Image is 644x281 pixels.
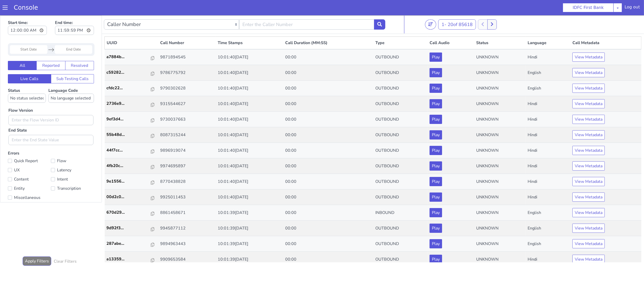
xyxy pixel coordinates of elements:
td: UNKNOWN [474,143,526,159]
td: UNKNOWN [474,174,526,190]
button: Play [430,239,442,249]
td: 10:01:40[DATE] [216,96,283,112]
button: View Metadata [572,99,605,109]
td: 9945877112 [158,205,216,221]
td: UNKNOWN [474,190,526,205]
button: Reported [36,46,65,55]
p: c59282... [107,54,151,60]
td: 00:00 [283,143,374,159]
td: English [526,50,570,65]
td: 10:01:39[DATE] [216,236,283,252]
button: Play [430,177,442,186]
td: 9896919074 [158,127,216,143]
label: Miscellaneous [8,179,51,186]
th: Time Stamps [216,21,283,34]
td: 10:01:39[DATE] [216,221,283,236]
td: 00:00 [283,236,374,252]
td: INBOUND [373,190,427,205]
select: Language Code [48,78,94,87]
button: Play [430,37,442,46]
button: View Metadata [572,84,605,93]
td: Hindi [526,34,570,50]
div: Log out [625,4,640,12]
span: 20 of 85618 [448,6,473,12]
label: End State [8,112,27,118]
td: 10:01:40[DATE] [216,65,283,81]
td: 00:00 [283,159,374,174]
button: All [8,46,37,55]
td: 9790302628 [158,65,216,81]
a: c59282... [107,54,156,60]
td: UNKNOWN [474,159,526,174]
td: 10:01:40[DATE] [216,112,283,127]
button: View Metadata [572,193,605,202]
td: 00:00 [283,127,374,143]
th: Call Duration (MM:SS) [283,21,374,34]
td: Hindi [526,112,570,127]
a: 9ef3d4... [107,101,156,107]
input: Start time: [8,10,47,20]
a: Console [8,4,44,11]
td: OUTBOUND [373,205,427,221]
td: English [526,221,570,236]
th: Call Metadata [570,21,641,34]
button: View Metadata [572,224,605,233]
label: UX [8,151,51,158]
p: 670d29... [107,194,151,200]
button: Play [430,115,442,124]
td: 10:01:40[DATE] [216,50,283,65]
td: English [526,205,570,221]
td: 8087315244 [158,112,216,127]
button: View Metadata [572,208,605,218]
button: View Metadata [572,115,605,124]
td: 10:01:39[DATE] [216,205,283,221]
th: Status [474,21,526,34]
input: End Date [55,30,92,39]
td: 10:01:40[DATE] [216,34,283,50]
td: 10:01:40[DATE] [216,143,283,159]
label: Status [8,72,46,87]
a: a13359... [107,241,156,247]
td: 00:00 [283,65,374,81]
th: Type [373,21,427,34]
td: 9974695897 [158,143,216,159]
td: OUTBOUND [373,96,427,112]
button: Play [430,131,442,140]
td: OUTBOUND [373,50,427,65]
button: View Metadata [572,146,605,155]
p: 9e1556... [107,163,151,169]
td: 9909653584 [158,236,216,252]
td: OUTBOUND [373,159,427,174]
button: Resolved [65,46,94,55]
label: Entity [8,170,51,177]
button: IDFC First Bank [563,3,614,12]
p: 4fb20c... [107,147,151,154]
select: Status [8,78,46,87]
p: a13359... [107,241,151,247]
button: Play [430,68,442,78]
td: 9894963443 [158,221,216,236]
th: Call Audio [428,21,474,34]
button: Play [430,53,442,62]
label: Flow [51,142,94,149]
p: 44f7cc... [107,132,151,138]
button: Play [430,208,442,218]
td: 00:00 [283,50,374,65]
button: View Metadata [572,131,605,140]
td: 8770438828 [158,159,216,174]
td: Hindi [526,236,570,252]
button: Play [430,162,442,171]
input: End time: [55,10,94,20]
button: Sub Testing Calls [51,59,94,68]
button: View Metadata [572,68,605,78]
label: Latency [51,151,94,158]
td: OUTBOUND [373,236,427,252]
label: End time: [55,3,94,21]
td: Hindi [526,96,570,112]
input: Enter the End State Value [8,120,93,130]
input: Start Date [10,30,47,39]
a: 670d29... [107,194,156,200]
td: 10:01:40[DATE] [216,127,283,143]
button: 1- 20of 85618 [438,4,476,14]
button: View Metadata [572,162,605,171]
